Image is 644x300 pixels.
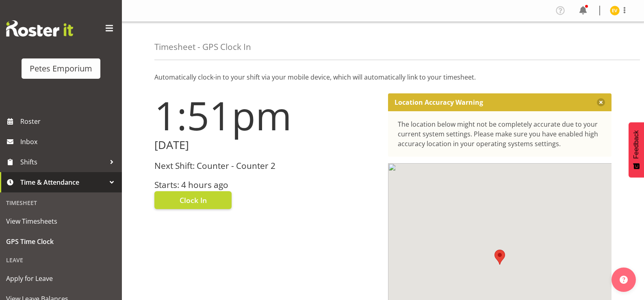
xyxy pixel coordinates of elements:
h4: Timesheet - GPS Clock In [154,42,251,52]
p: Location Accuracy Warning [395,98,483,106]
button: Close message [597,98,605,106]
p: Automatically clock-in to your shift via your mobile device, which will automatically link to you... [154,72,611,82]
button: Clock In [154,191,232,209]
div: Petes Emporium [30,63,92,75]
div: Timesheet [2,194,120,211]
img: help-xxl-2.png [620,276,628,284]
span: Roster [20,115,118,127]
h2: [DATE] [154,139,378,151]
h1: 1:51pm [154,93,378,137]
h3: Next Shift: Counter - Counter 2 [154,161,378,171]
div: The location below might not be completely accurate due to your current system settings. Please m... [398,119,602,149]
div: Leave [2,252,120,268]
span: View Timesheets [6,215,116,227]
a: View Timesheets [2,211,120,231]
span: Inbox [20,136,118,148]
h3: Starts: 4 hours ago [154,180,378,190]
img: Rosterit website logo [6,20,73,37]
a: GPS Time Clock [2,231,120,252]
span: Shifts [20,156,106,168]
span: GPS Time Clock [6,235,116,248]
span: Clock In [180,195,207,205]
a: Apply for Leave [2,268,120,289]
span: Feedback [633,130,640,159]
button: Feedback - Show survey [629,122,644,177]
img: eva-vailini10223.jpg [610,6,620,15]
span: Apply for Leave [6,272,116,285]
span: Time & Attendance [20,176,106,188]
